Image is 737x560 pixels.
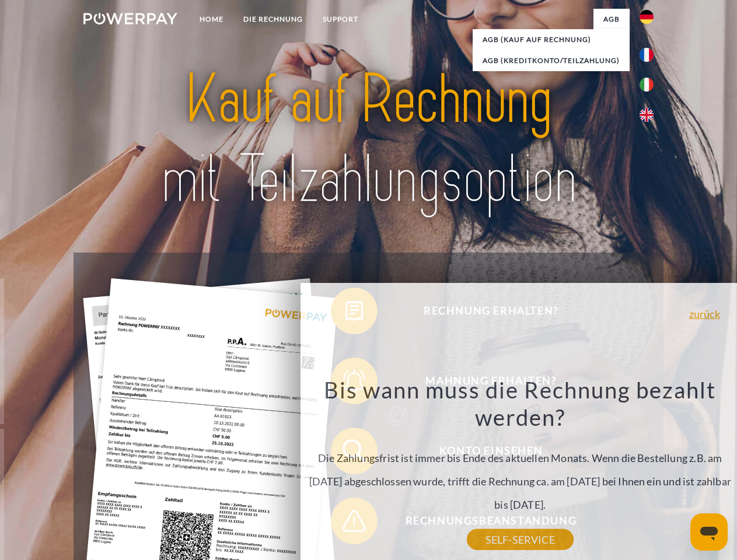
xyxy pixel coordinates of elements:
a: SELF-SERVICE [467,529,574,550]
a: SUPPORT [313,9,368,30]
img: it [640,78,654,92]
img: logo-powerpay-white.svg [83,13,177,24]
iframe: Schaltfläche zum Öffnen des Messaging-Fensters [690,513,728,551]
div: Die Zahlungsfrist ist immer bis Ende des aktuellen Monats. Wenn die Bestellung z.B. am [DATE] abg... [307,376,733,540]
a: AGB (Kauf auf Rechnung) [473,29,630,50]
img: en [640,108,654,122]
img: fr [640,48,654,62]
h3: Bis wann muss die Rechnung bezahlt werden? [307,376,733,432]
img: title-powerpay_de.svg [111,56,626,223]
a: Home [190,9,233,30]
a: zurück [689,309,720,319]
a: AGB (Kreditkonto/Teilzahlung) [473,50,630,71]
img: de [640,10,654,24]
a: agb [593,9,630,30]
a: DIE RECHNUNG [233,9,313,30]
